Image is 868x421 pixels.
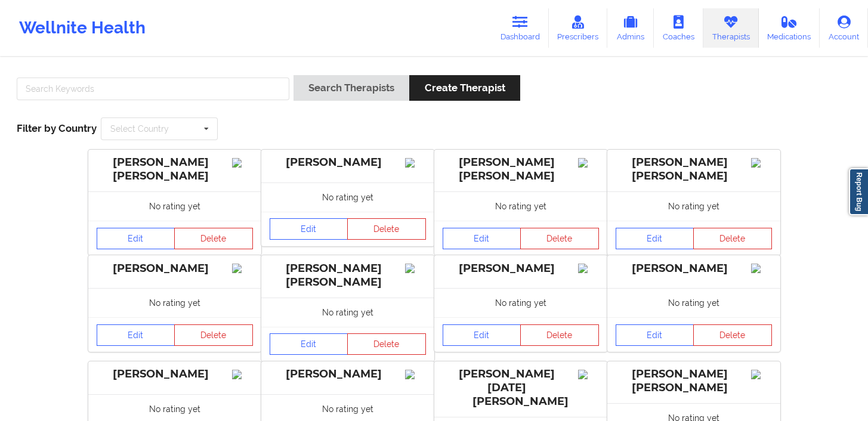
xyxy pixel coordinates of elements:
div: Select Country [110,125,169,133]
div: No rating yet [434,191,607,221]
a: Edit [97,228,175,249]
a: Account [820,8,868,48]
img: Image%2Fplaceholer-image.png [405,370,426,379]
div: No rating yet [88,288,261,317]
a: Admins [607,8,654,48]
button: Delete [174,324,253,346]
div: No rating yet [88,191,261,221]
div: [PERSON_NAME] [PERSON_NAME] [616,367,772,395]
div: [PERSON_NAME] [443,262,599,275]
div: [PERSON_NAME] [PERSON_NAME] [97,156,253,183]
div: [PERSON_NAME][DATE] [PERSON_NAME] [443,367,599,408]
div: [PERSON_NAME] [97,367,253,381]
button: Delete [520,324,599,346]
img: Image%2Fplaceholer-image.png [232,158,253,168]
a: Coaches [654,8,703,48]
img: Image%2Fplaceholer-image.png [578,158,599,168]
div: [PERSON_NAME] [270,156,426,169]
button: Delete [520,228,599,249]
div: No rating yet [434,288,607,317]
div: [PERSON_NAME] [PERSON_NAME] [443,156,599,183]
img: Image%2Fplaceholer-image.png [751,158,772,168]
button: Create Therapist [409,75,520,101]
a: Medications [759,8,820,48]
a: Edit [270,333,348,355]
a: Edit [443,228,521,249]
div: No rating yet [261,298,434,327]
img: Image%2Fplaceholer-image.png [578,370,599,379]
img: Image%2Fplaceholer-image.png [751,264,772,273]
button: Delete [347,333,426,355]
button: Delete [693,228,772,249]
button: Delete [693,324,772,346]
button: Delete [174,228,253,249]
a: Edit [616,324,694,346]
img: Image%2Fplaceholer-image.png [578,264,599,273]
div: No rating yet [607,191,780,221]
a: Edit [270,218,348,240]
button: Delete [347,218,426,240]
a: Therapists [703,8,759,48]
img: Image%2Fplaceholer-image.png [405,158,426,168]
div: No rating yet [261,182,434,212]
a: Edit [97,324,175,346]
a: Prescribers [549,8,608,48]
div: [PERSON_NAME] [PERSON_NAME] [616,156,772,183]
span: Filter by Country [17,122,97,134]
a: Edit [443,324,521,346]
div: [PERSON_NAME] [616,262,772,275]
img: Image%2Fplaceholer-image.png [751,370,772,379]
button: Search Therapists [294,75,409,101]
div: [PERSON_NAME] [PERSON_NAME] [270,262,426,289]
img: Image%2Fplaceholer-image.png [232,370,253,379]
img: Image%2Fplaceholer-image.png [232,264,253,273]
a: Dashboard [492,8,549,48]
div: [PERSON_NAME] [97,262,253,275]
a: Edit [616,228,694,249]
img: Image%2Fplaceholer-image.png [405,264,426,273]
div: [PERSON_NAME] [270,367,426,381]
a: Report Bug [849,168,868,215]
input: Search Keywords [17,78,289,100]
div: No rating yet [607,288,780,317]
